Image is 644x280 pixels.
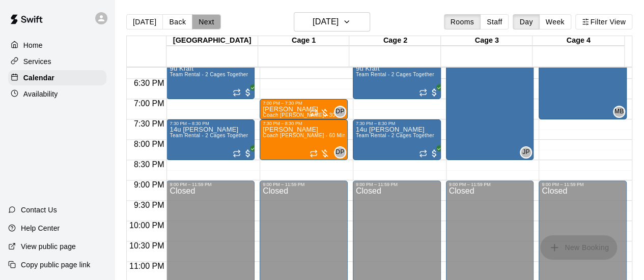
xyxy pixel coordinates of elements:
[131,180,167,189] span: 9:00 PM
[127,262,166,270] span: 11:00 PM
[23,40,43,50] p: Home
[170,182,214,187] div: 9:00 PM – 11:59 PM
[21,223,60,233] p: Help Center
[614,107,624,117] span: MB
[356,133,434,138] span: Team Rental - 2 Cages Together
[335,147,344,158] span: DP
[8,86,106,102] a: Availability
[613,106,625,118] div: Mike Boyd
[8,38,106,53] a: Home
[533,36,624,46] div: Cage 4
[335,107,344,117] span: DP
[263,121,304,126] div: 7:30 PM – 8:30 PM
[131,99,167,108] span: 7:00 PM
[166,36,258,46] div: [GEOGRAPHIC_DATA]
[166,119,255,160] div: 7:30 PM – 8:30 PM: Team Rental - 2 Cages Together
[353,119,441,160] div: 7:30 PM – 8:30 PM: Team Rental - 2 Cages Together
[258,36,350,46] div: Cage 1
[260,119,348,160] div: 7:30 PM – 8:30 PM: Coach Dawson - 60 Minute
[260,99,348,119] div: 7:00 PM – 7:30 PM: Coach Dawson - 30 Minute
[233,149,241,158] span: Recurring event
[233,88,241,97] span: Recurring event
[429,87,439,98] span: All customers have paid
[21,260,90,270] p: Copy public page link
[170,121,211,126] div: 7:30 PM – 8:30 PM
[131,160,167,169] span: 8:30 PM
[617,106,625,118] span: Mike Boyd
[23,89,58,99] p: Availability
[127,221,166,230] span: 10:00 PM
[338,146,346,159] span: Dawson Petree
[243,148,253,159] span: All customers have paid
[131,119,167,128] span: 7:30 PM
[8,70,106,85] a: Calendar
[441,36,533,46] div: Cage 3
[131,140,167,148] span: 8:00 PM
[21,241,76,252] p: View public page
[356,121,398,126] div: 7:30 PM – 8:30 PM
[192,14,220,29] button: Next
[513,14,539,29] button: Day
[356,72,434,77] span: Team Rental - 2 Cages Together
[263,133,353,138] span: Coach [PERSON_NAME] - 60 Minute
[449,182,493,187] div: 9:00 PM – 11:59 PM
[170,72,248,77] span: Team Rental - 2 Cages Together
[162,14,192,29] button: Back
[263,112,353,118] span: Coach [PERSON_NAME] - 30 Minute
[23,56,51,67] p: Services
[419,88,427,97] span: Recurring event
[338,106,346,118] span: Dawson Petree
[444,14,481,29] button: Rooms
[21,205,57,215] p: Contact Us
[542,182,586,187] div: 9:00 PM – 11:59 PM
[539,14,571,29] button: Week
[356,182,400,187] div: 9:00 PM – 11:59 PM
[349,36,441,46] div: Cage 2
[170,133,248,138] span: Team Rental - 2 Cages Together
[524,146,532,159] span: Justin Pannell
[8,54,106,69] a: Services
[131,201,167,209] span: 9:30 PM
[313,15,339,29] h6: [DATE]
[353,58,441,99] div: 6:00 PM – 7:00 PM: Team Rental - 2 Cages Together
[243,87,253,98] span: All customers have paid
[310,149,318,158] span: Recurring event
[166,58,255,99] div: 6:00 PM – 7:00 PM: Team Rental - 2 Cages Together
[429,148,439,159] span: All customers have paid
[540,242,617,251] span: You don't have the permission to add bookings
[575,14,632,29] button: Filter View
[294,12,370,32] button: [DATE]
[480,14,509,29] button: Staff
[310,109,318,117] span: Recurring event
[334,106,346,118] div: Dawson Petree
[520,146,532,159] div: Justin Pannell
[23,73,54,83] p: Calendar
[127,241,166,250] span: 10:30 PM
[522,147,530,158] span: JP
[419,149,427,158] span: Recurring event
[263,182,307,187] div: 9:00 PM – 11:59 PM
[131,79,167,87] span: 6:30 PM
[263,101,304,106] div: 7:00 PM – 7:30 PM
[126,14,163,29] button: [DATE]
[334,146,346,159] div: Dawson Petree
